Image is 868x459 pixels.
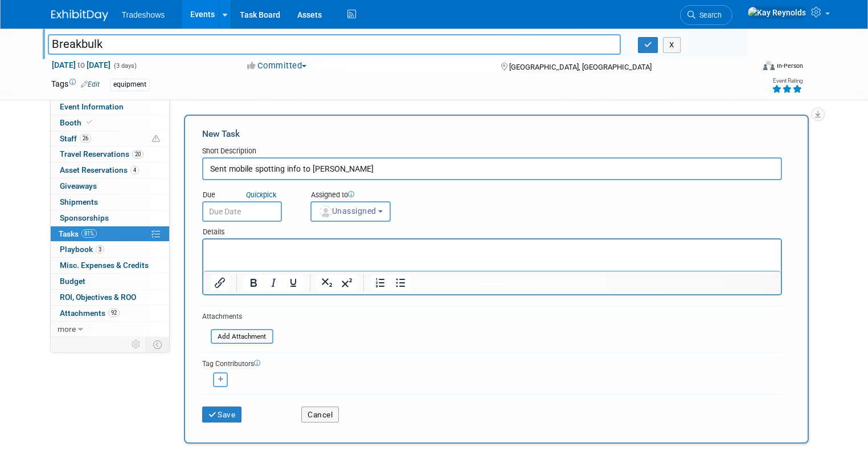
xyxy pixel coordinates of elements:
img: Kay Reynolds [747,6,806,19]
div: Due [202,190,293,201]
a: Search [680,5,732,25]
a: Staff26 [51,131,169,147]
td: Tags [51,78,100,91]
span: Playbook [60,245,104,254]
td: Personalize Event Tab Strip [126,337,146,352]
a: Budget [51,274,169,289]
div: Short Description [202,146,782,157]
span: Unassigned [318,206,376,216]
span: Budget [60,277,85,286]
span: 92 [108,308,120,317]
button: Italic [264,275,283,291]
span: Attachments [60,308,120,318]
a: ROI, Objectives & ROO [51,290,169,305]
a: Booth [51,115,169,131]
span: Tasks [59,229,97,238]
span: Tradeshows [122,10,165,19]
iframe: Rich Text Area [203,239,781,271]
button: Insert/edit link [210,275,230,291]
button: X [663,37,681,53]
img: ExhibitDay [51,10,108,21]
span: [GEOGRAPHIC_DATA], [GEOGRAPHIC_DATA] [509,63,652,71]
a: Edit [81,80,100,88]
td: Toggle Event Tabs [146,337,169,352]
i: Booth reservation complete [87,119,92,125]
a: Quickpick [244,190,279,200]
div: Event Rating [772,78,803,84]
img: Format-Inperson.png [763,61,775,70]
div: equipment [110,79,150,91]
a: Shipments [51,194,169,210]
span: more [58,324,76,334]
button: Subscript [317,275,337,291]
span: 26 [80,134,91,143]
a: Misc. Expenses & Credits [51,258,169,273]
span: to [76,60,87,70]
span: [DATE] [DATE] [51,60,111,70]
button: Cancel [301,407,339,423]
span: Potential Scheduling Conflict -- at least one attendee is tagged in another overlapping event. [152,134,160,144]
span: Asset Reservations [60,165,139,174]
span: Sponsorships [60,213,109,222]
button: Bullet list [391,275,410,291]
button: Underline [284,275,303,291]
span: Misc. Expenses & Credits [60,261,149,270]
span: 20 [132,150,144,159]
span: 81% [81,229,97,238]
a: Asset Reservations4 [51,163,169,178]
a: more [51,322,169,337]
a: Tasks81% [51,226,169,242]
span: Shipments [60,197,98,206]
div: In-Person [776,62,803,70]
span: Event Information [60,102,124,111]
div: Assigned to [310,190,443,201]
a: Attachments92 [51,306,169,321]
span: Giveaways [60,181,97,190]
a: Travel Reservations20 [51,147,169,162]
div: Details [202,222,782,238]
span: Booth [60,118,95,127]
button: Bold [244,275,263,291]
a: Sponsorships [51,210,169,226]
input: Name of task or a short description [202,157,782,180]
a: Event Information [51,99,169,115]
div: Tag Contributors [202,357,782,369]
a: Giveaways [51,178,169,194]
span: ROI, Objectives & ROO [60,293,136,302]
input: Due Date [202,201,282,222]
span: Travel Reservations [60,149,144,159]
button: Committed [243,60,311,72]
button: Save [202,407,242,423]
button: Superscript [337,275,357,291]
div: Attachments [202,312,273,322]
div: New Task [202,128,782,140]
span: Staff [60,134,91,143]
span: 4 [130,166,139,174]
div: Event Format [692,59,803,76]
i: Quick [246,190,263,199]
a: Playbook3 [51,242,169,257]
span: (3 days) [113,62,137,70]
button: Unassigned [310,201,391,222]
span: Search [695,11,722,19]
button: Numbered list [371,275,390,291]
span: 3 [96,245,104,254]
